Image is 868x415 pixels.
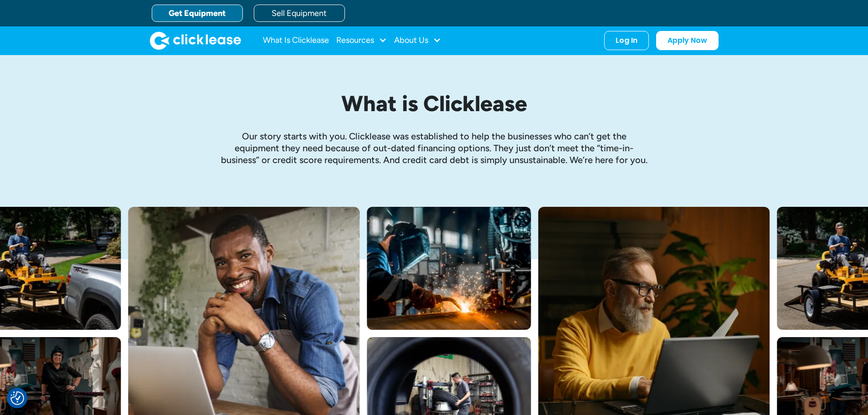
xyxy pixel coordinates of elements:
[220,92,648,116] h1: What is Clicklease
[263,31,329,50] a: What Is Clicklease
[150,31,241,50] img: Clicklease logo
[10,391,24,405] button: Consent Preferences
[254,5,345,22] a: Sell Equipment
[152,5,243,22] a: Get Equipment
[616,36,637,45] div: Log In
[336,31,387,50] div: Resources
[220,130,648,166] p: Our story starts with you. Clicklease was established to help the businesses who can’t get the eq...
[10,391,24,405] img: Revisit consent button
[394,31,441,50] div: About Us
[656,31,719,50] a: Apply Now
[367,207,531,330] img: A welder in a large mask working on a large pipe
[150,31,241,50] a: home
